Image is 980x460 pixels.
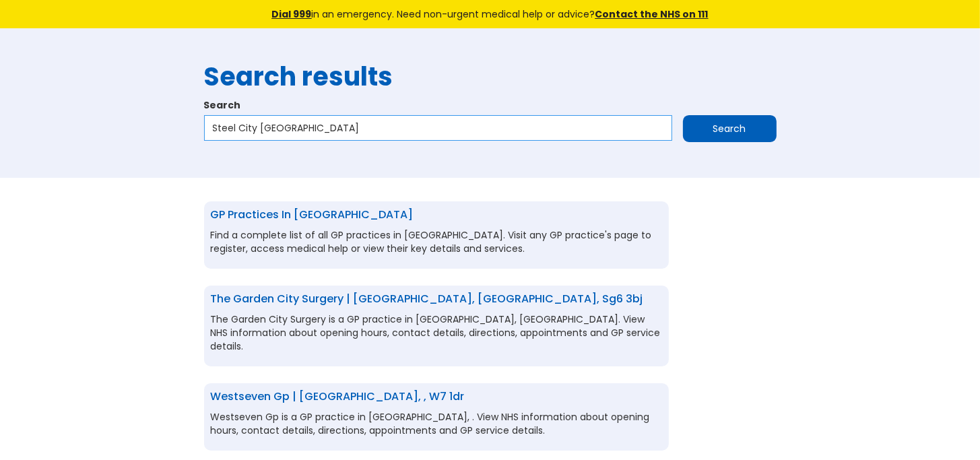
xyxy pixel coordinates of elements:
label: Search [204,98,777,112]
div: in an emergency. Need non-urgent medical help or advice? [181,7,800,22]
a: GP Practices in [GEOGRAPHIC_DATA] [211,207,414,222]
a: Contact the NHS on 111 [595,7,709,21]
input: Search… [204,115,672,141]
p: Find a complete list of all GP practices in [GEOGRAPHIC_DATA]. Visit any GP practice's page to re... [211,228,662,255]
a: Dial 999 [272,7,312,21]
a: Westseven Gp | [GEOGRAPHIC_DATA], , w7 1dr [211,389,465,404]
a: The Garden City Surgery | [GEOGRAPHIC_DATA], [GEOGRAPHIC_DATA], sg6 3bj [211,291,643,306]
p: Westseven Gp is a GP practice in [GEOGRAPHIC_DATA], . View NHS information about opening hours, c... [211,410,662,437]
input: Search [683,115,777,142]
h1: Search results [204,62,777,92]
p: The Garden City Surgery is a GP practice in [GEOGRAPHIC_DATA], [GEOGRAPHIC_DATA]. View NHS inform... [211,313,662,353]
